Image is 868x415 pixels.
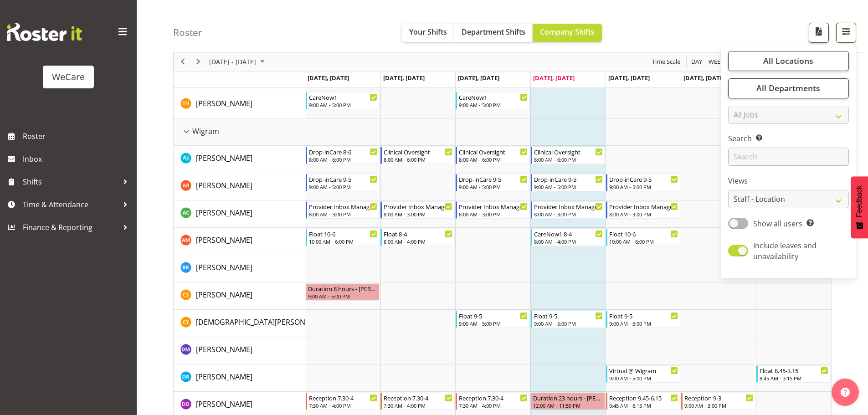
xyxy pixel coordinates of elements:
div: Float 10-6 [609,229,678,238]
div: 9:00 AM - 3:00 PM [684,402,753,409]
button: October 2025 [208,56,269,68]
div: 9:00 AM - 5:00 PM [534,320,603,327]
span: [DATE], [DATE] [683,74,725,82]
a: [PERSON_NAME] [196,235,252,246]
div: Demi Dumitrean"s event - Reception 7.30-4 Begin From Monday, September 29, 2025 at 7:30:00 AM GMT... [306,393,380,410]
a: [PERSON_NAME] [196,180,252,191]
button: Timeline Week [707,56,726,68]
div: Catherine Stewart"s event - Duration 8 hours - Catherine Stewart Begin From Monday, September 29,... [306,283,380,301]
div: Reception 7.30-4 [309,393,378,402]
td: Brian Ko resource [174,255,305,282]
td: Andrew Casburn resource [174,200,305,228]
span: Show all users [753,219,802,229]
td: Ashley Mendoza resource [174,228,305,255]
div: Reception 9.45-6.15 [609,393,678,402]
div: Ashley Mendoza"s event - CareNow1 8-4 Begin From Thursday, October 2, 2025 at 8:00:00 AM GMT+13:0... [531,229,605,246]
button: Department Shifts [454,24,533,42]
div: 12:00 AM - 11:59 PM [533,402,603,409]
div: Float 8-4 [384,229,452,238]
span: Finance & Reporting [23,220,118,234]
div: Reception 7.30-4 [384,393,452,402]
div: 8:00 AM - 6:00 PM [534,156,603,163]
button: Previous [177,56,189,68]
a: [PERSON_NAME] [196,207,252,218]
a: [DEMOGRAPHIC_DATA][PERSON_NAME] [196,317,331,328]
span: [DEMOGRAPHIC_DATA][PERSON_NAME] [196,317,331,327]
div: Drop-inCare 8-6 [309,147,378,156]
div: Andrew Casburn"s event - Provider Inbox Management Begin From Monday, September 29, 2025 at 8:00:... [306,201,380,219]
span: [DATE], [DATE] [383,74,425,82]
input: Search [728,148,849,166]
td: AJ Jones resource [174,146,305,173]
span: Department Shifts [462,27,525,37]
div: Andrea Ramirez"s event - Drop-inCare 9-5 Begin From Friday, October 3, 2025 at 9:00:00 AM GMT+13:... [606,174,680,191]
button: Download a PDF of the roster according to the set date range. [809,23,829,43]
span: [PERSON_NAME] [196,344,252,354]
div: Clinical Oversight [459,147,528,156]
div: 8:00 AM - 6:00 PM [384,156,452,163]
span: [PERSON_NAME] [196,262,252,272]
div: Ashley Mendoza"s event - Float 10-6 Begin From Monday, September 29, 2025 at 10:00:00 AM GMT+13:0... [306,229,380,246]
div: Clinical Oversight [534,147,603,156]
span: [DATE], [DATE] [608,74,650,82]
span: Company Shifts [540,27,595,37]
button: Timeline Day [690,56,704,68]
div: Float 9-5 [459,311,528,320]
div: AJ Jones"s event - Drop-inCare 8-6 Begin From Monday, September 29, 2025 at 8:00:00 AM GMT+13:00 ... [306,147,380,164]
div: Float 9-5 [534,311,603,320]
div: Andrea Ramirez"s event - Drop-inCare 9-5 Begin From Monday, September 29, 2025 at 9:00:00 AM GMT+... [306,174,380,191]
div: Drop-inCare 9-5 [609,174,678,184]
div: Provider Inbox Management [534,202,603,211]
div: Provider Inbox Management [609,202,678,211]
div: Drop-inCare 9-5 [459,174,528,184]
div: Sep 29 - Oct 05, 2025 [206,52,270,72]
button: All Locations [728,51,849,71]
div: Deepti Raturi"s event - Float 8.45-3.15 Begin From Sunday, October 5, 2025 at 8:45:00 AM GMT+13:0... [756,365,831,383]
button: Company Shifts [533,24,602,42]
a: [PERSON_NAME] [196,344,252,355]
div: Demi Dumitrean"s event - Reception 9-3 Begin From Saturday, October 4, 2025 at 9:00:00 AM GMT+13:... [681,393,755,410]
div: Provider Inbox Management [384,202,452,211]
td: Deepti Mahajan resource [174,337,305,364]
div: Andrew Casburn"s event - Provider Inbox Management Begin From Tuesday, September 30, 2025 at 8:00... [380,201,455,219]
td: Christianna Yu resource [174,310,305,337]
span: Your Shifts [409,27,447,37]
span: Week [708,56,725,68]
div: 10:00 AM - 6:00 PM [309,238,378,245]
td: Catherine Stewart resource [174,282,305,310]
div: 9:00 AM - 5:00 PM [459,183,528,190]
div: Float 9-5 [609,311,678,320]
div: Andrea Ramirez"s event - Drop-inCare 9-5 Begin From Wednesday, October 1, 2025 at 9:00:00 AM GMT+... [456,174,530,191]
span: [DATE], [DATE] [308,74,349,82]
a: [PERSON_NAME] [196,399,252,410]
button: Time Scale [651,56,682,68]
span: [PERSON_NAME] [196,235,252,245]
span: [PERSON_NAME] [196,153,252,163]
td: Tillie Hollyer resource [174,91,305,118]
div: Clinical Oversight [384,147,452,156]
div: Christianna Yu"s event - Float 9-5 Begin From Friday, October 3, 2025 at 9:00:00 AM GMT+13:00 End... [606,311,680,328]
div: Christianna Yu"s event - Float 9-5 Begin From Wednesday, October 1, 2025 at 9:00:00 AM GMT+13:00 ... [456,311,530,328]
div: Drop-inCare 9-5 [534,174,603,184]
div: 8:00 AM - 3:00 PM [309,210,378,218]
div: 8:00 AM - 3:00 PM [459,210,528,218]
div: Tillie Hollyer"s event - CareNow1 Begin From Monday, September 29, 2025 at 9:00:00 AM GMT+13:00 E... [306,92,380,109]
span: Inbox [23,152,132,166]
div: Provider Inbox Management [459,202,528,211]
div: Deepti Raturi"s event - Virtual @ Wigram Begin From Friday, October 3, 2025 at 9:00:00 AM GMT+13:... [606,365,680,383]
td: Andrea Ramirez resource [174,173,305,200]
div: Andrew Casburn"s event - Provider Inbox Management Begin From Thursday, October 2, 2025 at 8:00:0... [531,201,605,219]
div: Float 10-6 [309,229,378,238]
div: 9:00 AM - 5:00 PM [459,320,528,327]
span: All Departments [756,83,820,94]
div: Tillie Hollyer"s event - CareNow1 Begin From Wednesday, October 1, 2025 at 9:00:00 AM GMT+13:00 E... [456,92,530,109]
span: Wigram [192,126,219,137]
span: Shifts [23,175,118,189]
div: 8:00 AM - 3:00 PM [609,210,678,218]
td: Wigram resource [174,118,305,146]
label: Search [728,133,849,144]
div: 9:00 AM - 5:00 PM [609,320,678,327]
div: Christianna Yu"s event - Float 9-5 Begin From Thursday, October 2, 2025 at 9:00:00 AM GMT+13:00 E... [531,311,605,328]
img: help-xxl-2.png [841,388,850,397]
div: Provider Inbox Management [309,202,378,211]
